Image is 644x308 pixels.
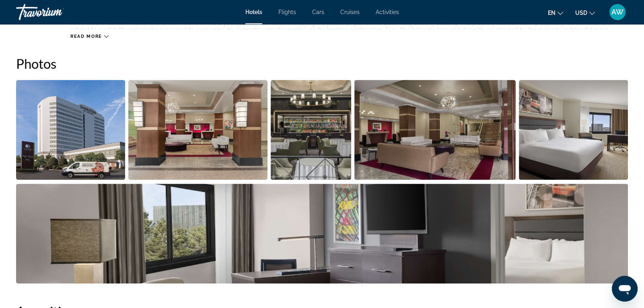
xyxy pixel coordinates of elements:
button: Change currency [575,7,595,18]
button: User Menu [607,4,628,21]
button: Change language [548,7,563,18]
span: en [548,10,556,16]
a: Activities [376,9,399,15]
button: Open full-screen image slider [271,80,352,180]
a: Travorium [16,2,97,23]
button: Open full-screen image slider [16,80,125,180]
a: Cars [312,9,324,15]
button: Read more [70,33,109,39]
iframe: Button to launch messaging window [612,276,638,302]
button: Open full-screen image slider [519,80,628,180]
span: AW [611,8,623,16]
a: Flights [278,9,296,15]
h2: Photos [16,55,628,72]
button: Open full-screen image slider [16,183,628,284]
button: Open full-screen image slider [354,80,516,180]
button: Open full-screen image slider [128,80,267,180]
a: Hotels [245,9,262,15]
span: Read more [70,34,102,39]
span: USD [575,10,587,16]
a: Cruises [340,9,360,15]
